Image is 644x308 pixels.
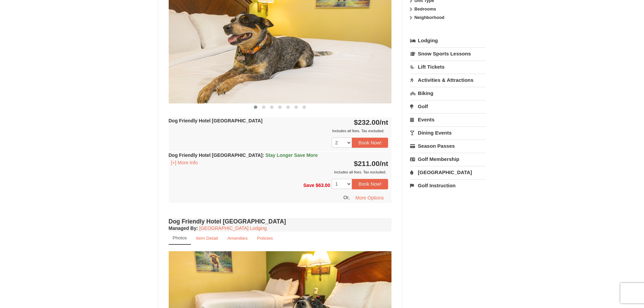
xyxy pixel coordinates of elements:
strong: Dog Friendly Hotel [GEOGRAPHIC_DATA] [169,118,263,123]
a: Activities & Attractions [410,74,485,86]
strong: : [169,226,198,231]
button: More Options [351,193,388,203]
a: Golf [410,100,485,113]
a: Lodging [410,34,485,47]
small: Item Detail [196,236,218,241]
small: Amenities [228,236,248,241]
span: Or, [343,194,350,200]
small: Photos [173,235,187,240]
span: Managed By [169,226,196,231]
strong: Neighborhood [414,15,445,20]
span: $211.00 [354,160,380,167]
a: Dining Events [410,126,485,139]
a: Events [410,113,485,126]
a: Snow Sports Lessons [410,47,485,60]
h4: Dog Friendly Hotel [GEOGRAPHIC_DATA] [169,218,392,225]
span: Save [303,183,314,188]
small: Policies [257,236,273,241]
span: /nt [380,160,388,167]
span: /nt [380,118,388,126]
a: Policies [253,232,277,245]
strong: Dog Friendly Hotel [GEOGRAPHIC_DATA] [169,152,318,158]
a: Season Passes [410,140,485,152]
a: Photos [169,232,191,245]
button: Book Now! [352,179,388,189]
span: : [262,152,264,158]
button: [+] More Info [169,159,200,166]
div: Includes all fees. Tax excluded. [169,127,388,134]
a: Item Detail [192,232,222,245]
button: Book Now! [352,138,388,148]
a: Amenities [223,232,252,245]
a: Golf Instruction [410,179,485,192]
a: Biking [410,87,485,99]
strong: $232.00 [354,118,388,126]
a: Golf Membership [410,153,485,165]
span: Stay Longer Save More [265,152,318,158]
a: Lift Tickets [410,61,485,73]
a: [GEOGRAPHIC_DATA] [410,166,485,179]
a: [GEOGRAPHIC_DATA] Lodging [199,226,267,231]
strong: Bedrooms [414,6,436,11]
span: $63.00 [316,183,330,188]
div: Includes all fees. Tax excluded. [169,169,388,175]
